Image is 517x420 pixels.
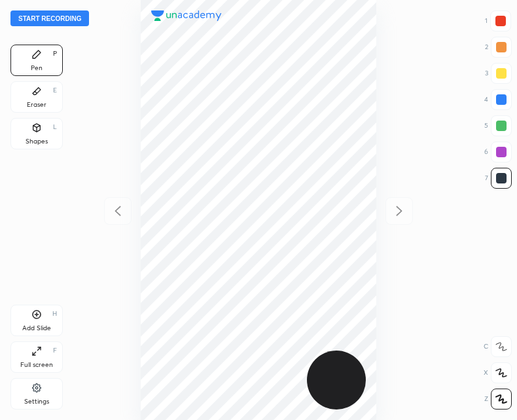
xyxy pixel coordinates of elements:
div: Settings [24,398,49,405]
div: L [53,124,57,130]
img: logo.38c385cc.svg [151,10,222,21]
div: H [52,311,57,317]
div: Eraser [27,102,46,108]
div: 1 [485,10,511,31]
div: Add Slide [22,325,51,332]
div: Z [484,389,512,410]
div: Pen [31,65,43,71]
div: C [484,336,512,357]
button: Start recording [10,10,89,26]
div: E [53,87,57,94]
div: X [484,362,512,383]
div: P [53,50,57,57]
div: 3 [485,63,512,84]
div: 7 [485,168,512,189]
div: Full screen [20,362,53,368]
div: 6 [484,142,512,162]
div: 4 [484,89,512,110]
div: 2 [485,37,512,58]
div: 5 [484,115,512,136]
div: Shapes [26,138,48,145]
div: F [53,347,57,354]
